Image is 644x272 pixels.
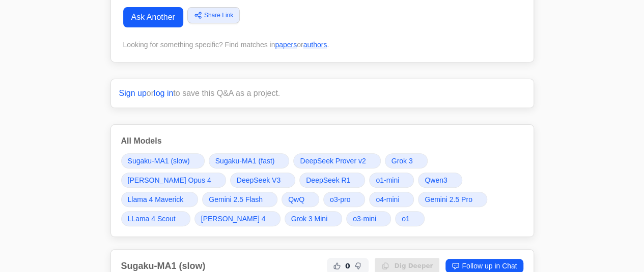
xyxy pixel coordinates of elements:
span: Grok 3 Mini [291,214,328,224]
span: DeepSeek V3 [237,175,281,185]
span: o3-mini [353,214,376,224]
span: o1 [402,214,410,224]
div: Looking for something specific? Find matches in or . [123,40,521,50]
a: Sign up [119,89,147,97]
span: DeepSeek Prover v2 [300,156,366,166]
a: log in [154,89,173,97]
a: authors [303,41,327,49]
span: Qwen3 [425,175,447,185]
a: Grok 3 Mini [285,211,343,226]
span: Grok 3 [391,156,413,166]
a: Sugaku-MA1 (fast) [209,153,290,168]
button: Not Helpful [352,260,365,272]
a: DeepSeek R1 [299,173,365,188]
span: DeepSeek R1 [306,175,350,185]
a: Gemini 2.5 Flash [202,192,277,207]
span: QwQ [288,194,304,205]
a: o3-pro [323,192,365,207]
span: LLama 4 Scout [128,214,176,224]
a: LLama 4 Scout [121,211,190,226]
span: Sugaku-MA1 (fast) [215,156,275,166]
span: Gemini 2.5 Flash [209,194,263,205]
span: Sugaku-MA1 (slow) [128,156,190,166]
a: o1 [395,211,425,226]
a: [PERSON_NAME] 4 [194,211,281,226]
a: Llama 4 Maverick [121,192,199,207]
a: [PERSON_NAME] Opus 4 [121,173,226,188]
a: Gemini 2.5 Pro [418,192,487,207]
span: 0 [345,261,350,271]
span: Share Link [204,11,233,20]
span: Gemini 2.5 Pro [425,194,472,205]
span: o3-pro [330,194,350,205]
a: Sugaku-MA1 (slow) [121,153,205,168]
span: o4-mini [376,194,399,205]
a: DeepSeek Prover v2 [293,153,380,168]
p: or to save this Q&A as a project. [119,87,525,99]
a: QwQ [282,192,319,207]
a: papers [275,41,297,49]
button: Helpful [331,260,343,272]
a: o1-mini [369,173,414,188]
span: [PERSON_NAME] Opus 4 [128,175,211,185]
span: o1-mini [376,175,399,185]
a: Grok 3 [385,153,428,168]
h3: All Models [121,135,523,147]
a: o4-mini [369,192,414,207]
a: DeepSeek V3 [230,173,295,188]
a: o3-mini [346,211,391,226]
a: Qwen3 [418,173,462,188]
span: [PERSON_NAME] 4 [201,214,266,224]
span: Llama 4 Maverick [128,194,184,205]
a: Ask Another [123,7,183,27]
